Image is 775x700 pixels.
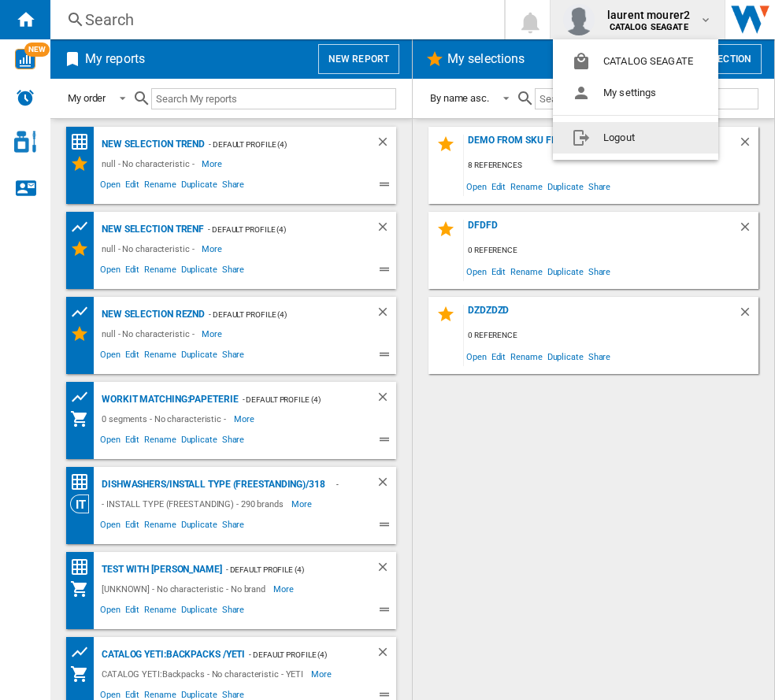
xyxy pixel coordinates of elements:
[553,46,718,77] button: CATALOG SEAGATE
[553,122,718,154] button: Logout
[553,77,718,109] button: My settings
